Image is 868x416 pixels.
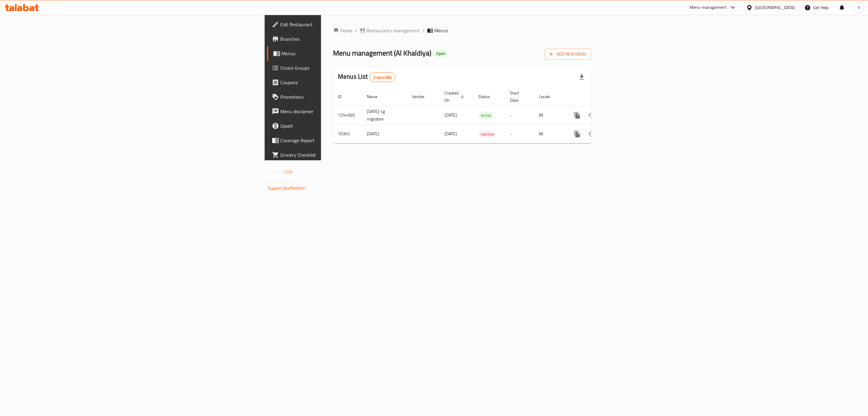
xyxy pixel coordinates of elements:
a: Coverage Report [267,133,410,148]
span: 2 record(s) [370,75,395,80]
div: Total records count [370,72,396,82]
span: Add New Menu [549,50,587,58]
td: - [505,106,534,125]
span: Version: [268,168,282,176]
span: Created On [445,89,466,104]
a: Branches [267,32,410,46]
th: Actions [565,88,633,106]
td: All [534,106,565,125]
button: more [570,108,584,123]
button: Change Status [584,108,599,123]
span: Edit Restaurant [280,21,405,28]
span: Upsell [280,122,405,130]
td: All [534,125,565,143]
span: Locale [539,93,558,100]
a: Menus [267,46,410,61]
span: Vendor [412,93,432,100]
nav: breadcrumb [333,27,591,34]
span: Name [367,93,385,100]
span: Open [434,51,448,56]
div: [GEOGRAPHIC_DATA] [755,4,795,11]
a: Support.OpsPlatform [268,184,306,192]
a: Choice Groups [267,61,410,75]
button: more [570,127,584,141]
span: K [858,4,860,11]
span: Active [478,112,494,119]
div: Open [434,50,448,57]
a: Edit Restaurant [267,17,410,32]
span: Coupons [280,79,405,86]
span: [DATE] [445,111,457,119]
li: / [423,27,425,34]
h2: Menus List [338,72,395,82]
span: Menus [281,50,405,57]
div: Export file [574,70,589,85]
span: Menus [434,27,448,34]
span: Grocery Checklist [280,151,405,158]
span: Inactive [478,131,496,138]
span: Promotions [280,93,405,101]
span: ID [338,93,349,100]
a: Upsell [267,119,410,133]
button: Add New Menu [545,49,591,60]
div: Menu-management [690,4,727,11]
td: - [505,125,534,143]
span: Coverage Report [280,137,405,144]
a: Grocery Checklist [267,148,410,162]
span: [DATE] [445,130,457,138]
span: Get support on: [268,178,295,186]
a: Coupons [267,75,410,90]
span: 1.0.0 [283,168,293,176]
a: Menu disclaimer [267,104,410,119]
button: Change Status [584,127,599,141]
span: Menu disclaimer [280,108,405,115]
span: Branches [280,35,405,43]
table: enhanced table [333,88,633,143]
span: Choice Groups [280,64,405,72]
a: Promotions [267,90,410,104]
span: Start Date [510,89,527,104]
span: Status [478,93,498,100]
